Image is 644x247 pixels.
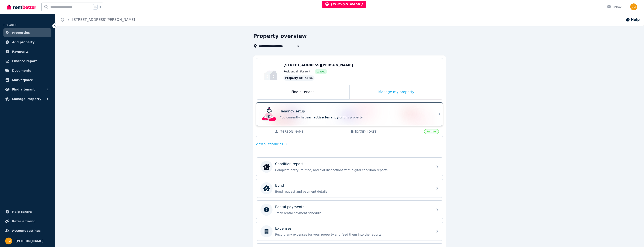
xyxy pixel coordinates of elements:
a: Tenancy setupTenancy setupYou currently havean active tenancyfor this property [256,102,443,126]
a: Refer a friend [3,217,51,226]
span: Account settings [12,228,41,233]
button: Find a tenant [3,85,51,94]
button: Help [626,17,640,22]
a: Documents [3,66,51,75]
span: k [99,5,101,9]
span: Manage Property [12,96,41,101]
span: Documents [12,68,31,73]
a: Payments [3,47,51,56]
h1: Property overview [253,33,307,40]
p: Rental payments [275,204,304,210]
img: Bond [263,185,270,192]
span: Residential | For rent [283,70,310,73]
span: Property ID [285,76,302,80]
span: an active tenancy [308,116,338,119]
span: View all tenancies [256,142,283,146]
span: Help centre [12,209,32,214]
a: View all tenancies [256,142,287,146]
span: Active [424,129,439,134]
a: Account settings [3,226,51,235]
img: Dan Milstein [5,238,12,244]
span: Marketplace [12,77,33,83]
span: [DATE] - [DATE] [355,129,422,134]
a: BondBondBond request and payment details [256,179,443,198]
a: Finance report [3,57,51,65]
span: [PERSON_NAME] [325,2,363,6]
nav: Breadcrumb [55,14,140,26]
div: Inbox [607,5,622,9]
p: Condition report [275,161,303,167]
p: You currently have for this property [280,115,431,120]
img: Dan Milstein [630,3,637,10]
div: Find a tenant [256,85,349,99]
img: Condition report [263,163,270,170]
span: Payments [12,49,29,54]
span: Leased [316,70,325,73]
span: Finance report [12,58,37,64]
button: Manage Property [3,95,51,103]
a: Rental paymentsTrack rental payment schedule [256,201,443,219]
span: [PERSON_NAME] [280,129,346,134]
a: ExpensesRecord any expenses for your property and feed them into the reports [256,222,443,241]
p: Tenancy setup [280,109,305,114]
p: Bond [275,183,284,188]
span: Find a tenant [12,87,35,92]
a: Add property [3,38,51,46]
div: Manage my property [350,85,443,99]
p: Record any expenses for your property and feed them into the reports [275,232,431,237]
span: Add property [12,40,35,45]
a: Condition reportCondition reportComplete entry, routine, and exit inspections with digital condit... [256,158,443,176]
span: ORGANISE [3,24,17,27]
img: RentBetter [7,4,36,10]
p: Complete entry, routine, and exit inspections with digital condition reports [275,168,431,172]
a: Properties [3,28,51,37]
div: : 373506 [283,75,314,81]
p: Expenses [275,226,291,231]
p: Track rental payment schedule [275,211,431,215]
span: Properties [12,30,30,35]
a: Marketplace [3,76,51,84]
span: [PERSON_NAME] [15,238,43,244]
p: Bond request and payment details [275,189,431,194]
img: Tenancy setup [262,107,276,121]
span: Refer a friend [12,219,35,224]
span: [STREET_ADDRESS][PERSON_NAME] [283,63,353,67]
a: [STREET_ADDRESS][PERSON_NAME] [72,18,135,22]
a: Help centre [3,207,51,216]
